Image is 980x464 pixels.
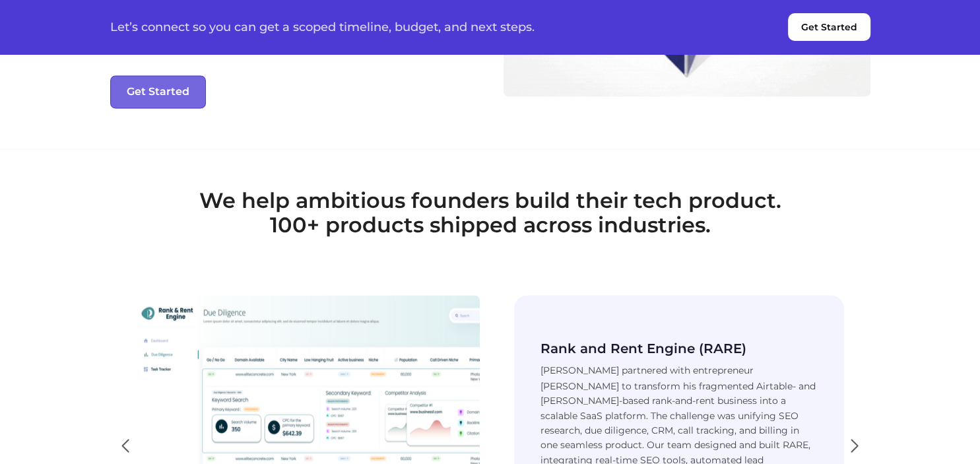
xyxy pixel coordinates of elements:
button: Get Started [788,13,870,41]
p: Let’s connect so you can get a scoped timeline, budget, and next steps. [110,20,535,34]
h2: We help ambitious founders build their tech product. 100+ products shipped across industries. [110,189,870,238]
button: Get Started [110,75,206,108]
div: Next slide [846,431,864,460]
h3: Rank and Rent Engine (RARE) [540,341,818,356]
a: Get Started [110,86,206,98]
div: Previous slide [117,431,135,460]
